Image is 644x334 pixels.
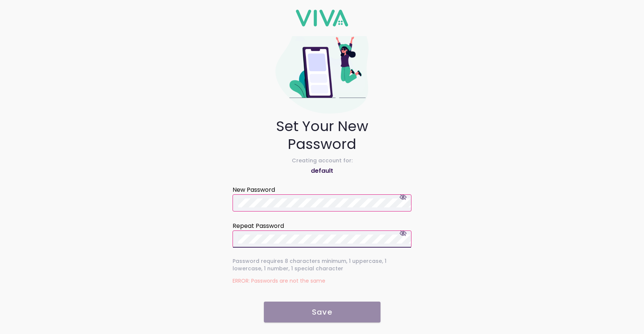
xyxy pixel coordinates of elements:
[311,166,333,175] ion-text: default
[262,117,383,153] ion-text: Set Your New Password
[233,222,284,230] ion-label: Repeat Password
[233,157,411,165] ion-text: Creating account for:
[233,277,325,284] ion-text: ERROR: Passwords are not the same
[233,257,411,272] ion-text: Password requires 8 characters minimum, 1 uppercase, 1 lowercase, 1 number, 1 special character
[233,185,275,194] ion-label: New Password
